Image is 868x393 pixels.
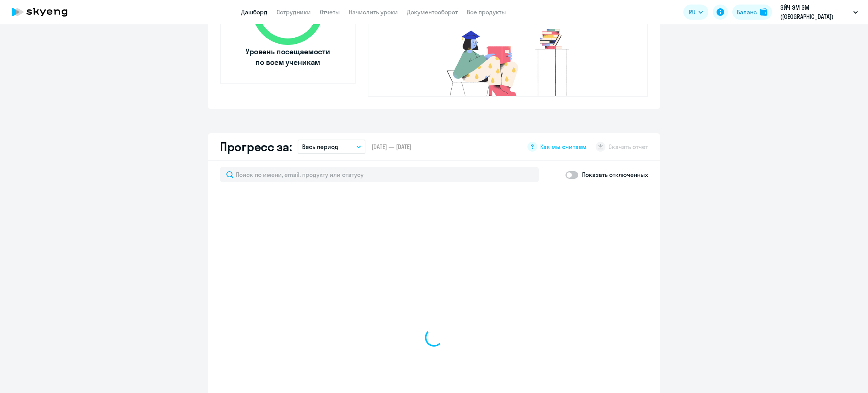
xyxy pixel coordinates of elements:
[220,167,539,182] input: Поиск по имени, email, продукту или статусу
[582,170,648,179] p: Показать отключенных
[432,27,584,96] img: no-truants
[407,8,458,16] a: Документооборот
[737,8,757,17] div: Баланс
[467,8,506,16] a: Все продукты
[298,140,365,154] button: Весь период
[302,142,338,151] p: Весь период
[683,5,708,20] button: RU
[540,143,587,151] span: Как мы считаем
[732,5,772,20] button: Балансbalance
[760,8,767,16] img: balance
[780,3,850,21] p: ЭЙЧ ЭМ ЭМ ([GEOGRAPHIC_DATA]) [GEOGRAPHIC_DATA], ООО, #101338
[245,46,331,68] span: Уровень посещаемости по всем ученикам
[241,8,267,16] a: Дашборд
[689,8,695,17] span: RU
[277,8,311,16] a: Сотрудники
[220,139,292,154] h2: Прогресс за:
[320,8,340,16] a: Отчеты
[776,3,862,21] button: ЭЙЧ ЭМ ЭМ ([GEOGRAPHIC_DATA]) [GEOGRAPHIC_DATA], ООО, #101338
[349,8,398,16] a: Начислить уроки
[371,143,411,151] span: [DATE] — [DATE]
